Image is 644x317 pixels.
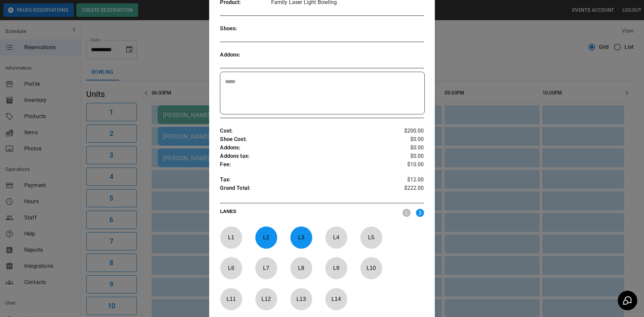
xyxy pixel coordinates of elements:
p: L 11 [220,291,242,307]
img: nav_left.svg [402,209,411,217]
p: LANES [220,208,397,217]
p: Shoe Cost : [220,135,390,144]
p: L 13 [290,291,312,307]
p: Tax : [220,176,390,184]
p: L 12 [255,291,277,307]
p: Addons : [220,144,390,152]
p: L 5 [360,230,382,245]
p: L 7 [255,260,277,276]
p: $0.00 [390,144,424,152]
p: $200.00 [390,127,424,135]
p: $222.00 [390,184,424,194]
p: Grand Total : [220,184,390,194]
p: Fee : [220,161,390,169]
p: L 3 [290,230,312,245]
p: Addons tax : [220,152,390,161]
p: $0.00 [390,152,424,161]
p: L 4 [325,230,347,245]
p: $12.00 [390,176,424,184]
p: L 1 [220,230,242,245]
p: L 2 [255,230,277,245]
p: L 10 [360,260,382,276]
p: $0.00 [390,135,424,144]
img: right.svg [416,209,424,217]
p: L 6 [220,260,242,276]
p: L 9 [325,260,347,276]
p: L 8 [290,260,312,276]
p: $10.00 [390,161,424,169]
p: L 14 [325,291,347,307]
p: Shoes : [220,25,271,33]
p: Cost : [220,127,390,135]
p: Addons : [220,51,271,59]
